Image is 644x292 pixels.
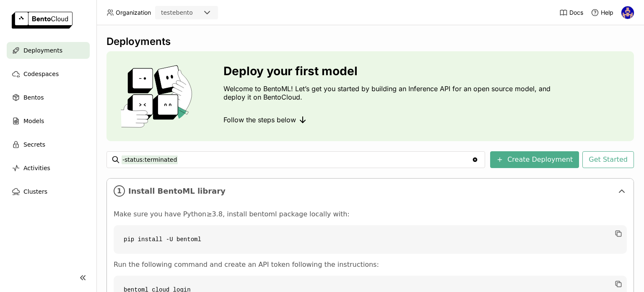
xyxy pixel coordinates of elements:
span: Help [601,9,613,16]
span: Codespaces [23,69,59,79]
span: Follow the steps below [223,116,296,124]
div: 1Install BentoML library [107,179,634,203]
a: Secrets [7,136,90,153]
h3: Deploy your first model [223,64,555,78]
i: 1 [114,185,125,197]
span: Organization [116,9,151,16]
a: Bentos [7,89,90,106]
a: Codespaces [7,66,90,82]
a: Deployments [7,42,90,59]
img: logo [12,12,73,29]
code: pip install -U bentoml [114,225,627,254]
button: Get Started [582,151,634,168]
span: Deployments [23,45,62,55]
span: Bentos [23,92,44,103]
input: Search [122,153,472,166]
a: Activities [7,160,90,176]
p: Make sure you have Python≥3.8, install bentoml package locally with: [114,210,627,218]
div: testebento [161,8,193,17]
a: Docs [559,8,583,17]
button: Create Deployment [490,151,579,168]
svg: Clear value [472,156,478,163]
input: Selected testebento. [194,9,195,17]
span: Clusters [23,187,47,197]
p: Run the following command and create an API token following the instructions: [114,260,627,269]
img: cover onboarding [113,65,203,128]
a: Clusters [7,183,90,200]
div: Help [591,8,613,17]
span: Activities [23,163,50,173]
span: Docs [569,9,583,16]
img: sidney santos [621,6,634,19]
span: Install BentoML library [128,187,613,196]
p: Welcome to BentoML! Let’s get you started by building an Inference API for an open source model, ... [223,84,555,101]
div: Deployments [106,35,634,48]
span: Secrets [23,139,45,150]
span: Models [23,116,44,126]
a: Models [7,113,90,129]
